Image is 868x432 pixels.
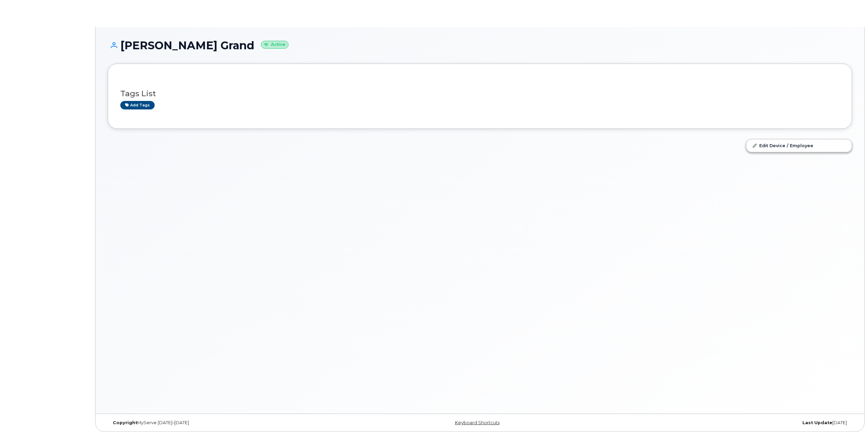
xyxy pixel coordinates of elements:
[455,420,500,425] a: Keyboard Shortcuts
[120,101,155,109] a: Add tags
[113,420,137,425] strong: Copyright
[604,420,852,426] div: [DATE]
[120,89,839,98] h3: Tags List
[802,420,832,425] strong: Last Update
[108,39,852,51] h1: [PERSON_NAME] Grand
[746,139,852,152] a: Edit Device / Employee
[108,420,356,426] div: MyServe [DATE]–[DATE]
[261,41,289,49] small: Active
